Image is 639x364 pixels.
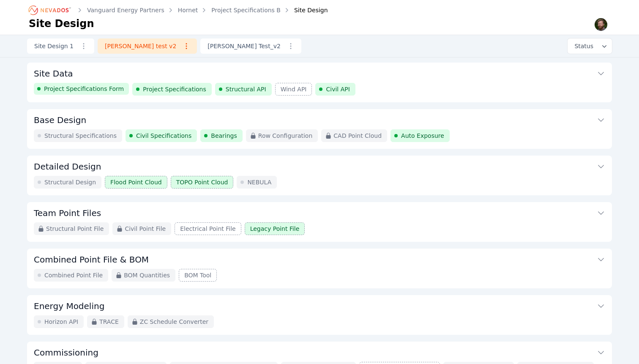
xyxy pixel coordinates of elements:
h3: Energy Modeling [34,300,104,312]
div: Team Point FilesStructural Point FileCivil Point FileElectrical Point FileLegacy Point File [27,202,612,242]
div: Site DataProject Specifications FormProject SpecificationsStructural APIWind APICivil API [27,63,612,102]
h1: Site Design [29,17,94,30]
span: Civil Specifications [136,131,191,140]
span: ZC Schedule Converter [140,317,208,326]
button: Team Point Files [34,202,605,222]
span: BOM Quantities [124,271,170,279]
a: Hornet [178,6,198,14]
h3: Team Point Files [34,207,101,219]
a: [PERSON_NAME] test v2 [98,38,197,54]
span: Auto Exposure [401,131,444,140]
div: Energy ModelingHorizon APITRACEZC Schedule Converter [27,295,612,335]
span: Structural API [226,85,266,93]
span: Civil Point File [125,224,166,233]
button: Combined Point File & BOM [34,249,605,269]
h3: Detailed Design [34,161,101,172]
span: NEBULA [247,178,271,186]
span: Horizon API [44,317,78,326]
button: Site Data [34,63,605,83]
span: Structural Design [44,178,96,186]
span: Structural Specifications [44,131,117,140]
span: Flood Point Cloud [110,178,162,186]
div: Base DesignStructural SpecificationsCivil SpecificationsBearingsRow ConfigurationCAD Point CloudA... [27,109,612,149]
span: TRACE [99,317,119,326]
span: Electrical Point File [180,224,235,233]
button: Energy Modeling [34,295,605,315]
a: Project Specifications B [211,6,281,14]
div: Site Design [282,6,328,14]
span: Wind API [281,85,307,93]
h3: Site Data [34,68,73,79]
span: CAD Point Cloud [333,131,382,140]
button: Commissioning [34,342,605,362]
h3: Base Design [34,114,86,126]
span: Civil API [326,85,350,93]
span: Legacy Point File [250,224,300,233]
a: Site Design 1 [27,38,94,54]
span: Combined Point File [44,271,103,279]
div: Combined Point File & BOMCombined Point FileBOM QuantitiesBOM Tool [27,249,612,288]
img: Sam Prest [594,18,608,31]
span: Project Specifications Form [44,85,124,93]
span: Project Specifications [143,85,206,93]
button: Base Design [34,109,605,129]
nav: Breadcrumb [29,3,328,17]
h3: Combined Point File & BOM [34,254,149,265]
div: Detailed DesignStructural DesignFlood Point CloudTOPO Point CloudNEBULA [27,156,612,195]
button: Detailed Design [34,156,605,176]
span: Structural Point File [46,224,104,233]
span: BOM Tool [184,271,211,279]
button: Status [568,38,612,54]
span: Status [571,42,593,50]
a: [PERSON_NAME] Test_v2 [200,38,301,54]
span: TOPO Point Cloud [176,178,228,186]
h3: Commissioning [34,347,98,359]
a: Vanguard Energy Partners [87,6,164,14]
span: Row Configuration [258,131,313,140]
span: Bearings [211,131,237,140]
